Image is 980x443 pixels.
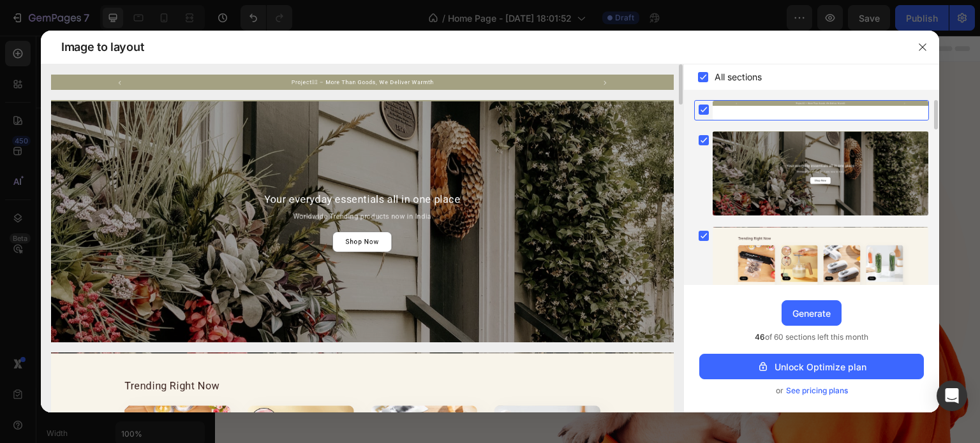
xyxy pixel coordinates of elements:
p: Give your pet to best [11,148,254,226]
button: Browse All Products [10,321,150,351]
div: Unlock Optimize plan [757,360,866,374]
div: Generate [792,307,831,320]
div: or [699,384,924,397]
button: Generate [782,300,842,326]
span: All sections [715,69,762,85]
span: Image to layout [61,40,144,55]
div: Open Intercom Messenger [937,381,967,411]
span: 46 [755,332,765,342]
p: Essential pet products that are worth your money: Foods, Bowls, Toys, Bedding, Grooming Supplies,... [11,238,299,299]
span: of 60 sections left this month [755,331,868,344]
span: See pricing plans [786,384,848,397]
div: Browse All Products [30,328,130,344]
button: Unlock Optimize plan [699,354,924,379]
